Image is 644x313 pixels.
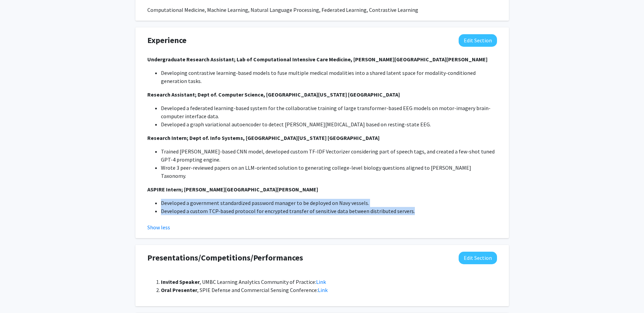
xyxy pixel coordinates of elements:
strong: Invited Speaker [161,278,200,285]
iframe: Chat [5,283,29,308]
span: Presentations/Competitions/Performances [147,252,303,264]
li: Developed a federated learning-based system for the collaborative training of large transformer-b... [161,104,497,120]
li: Developed a government standardized password manager to be deployed on Navy vessels. [161,199,497,207]
li: Trained [PERSON_NAME]-based CNN model, developed custom TF-IDF Vectorizer considering part of spe... [161,147,497,164]
li: Developed a custom TCP-based protocol for encrypted transfer of sensitive data between distribute... [161,207,497,215]
button: Edit Presentations/Competitions/Performances [459,252,497,264]
strong: Undergraduate Research Assistant; Lab of Computational Intensive Care Medicine, [PERSON_NAME][GEO... [147,56,487,63]
li: Developing contrastive learning-based models to fuse multiple medical modalities into a shared la... [161,69,497,85]
li: Developed a graph variational autoencoder to detect [PERSON_NAME][MEDICAL_DATA] based on resting-... [161,120,497,128]
a: Link [318,287,328,293]
li: , SPIE Defense and Commercial Sensing Conference: [161,286,497,294]
strong: ASPIRE Intern; [PERSON_NAME][GEOGRAPHIC_DATA][PERSON_NAME] [147,186,318,193]
a: Link [316,278,326,285]
div: Computational Medicine, Machine Learning, Natural Language Processing, Federated Learning, Contra... [147,6,497,14]
li: Wrote 3 peer-reviewed papers on an LLM-oriented solution to generating college-level biology ques... [161,164,497,180]
strong: Oral Presenter [161,287,197,293]
strong: Research Assistant; Dept of. Computer Science, [GEOGRAPHIC_DATA][US_STATE] [GEOGRAPHIC_DATA] [147,91,400,98]
strong: Research Intern; Dept of. Info Systems, [GEOGRAPHIC_DATA][US_STATE] [GEOGRAPHIC_DATA] [147,134,380,141]
button: Edit Experience [459,34,497,47]
li: , UMBC Learning Analytics Community of Practice: [161,278,497,286]
span: Experience [147,34,186,46]
button: Show less [147,223,170,231]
